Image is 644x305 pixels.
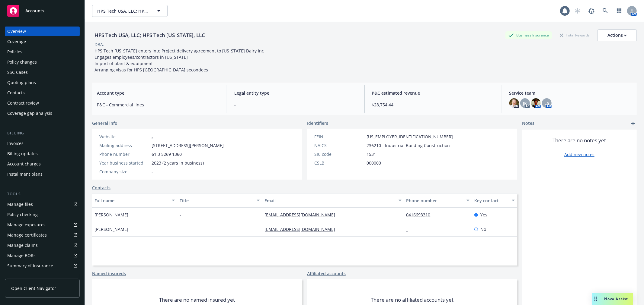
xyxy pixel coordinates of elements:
[92,270,126,277] a: Named insureds
[7,169,43,179] div: Installment plans
[607,30,627,41] div: Actions
[92,5,168,17] button: HPS Tech USA, LLC; HPS Tech [US_STATE], LLC
[152,160,204,166] span: 2023 (2 years in business)
[97,8,149,14] span: HPS Tech USA, LLC; HPS Tech [US_STATE], LLC
[599,5,611,17] a: Search
[592,293,600,305] div: Drag to move
[509,98,519,108] img: photo
[5,68,80,77] a: SSC Cases
[180,197,253,204] div: Title
[5,98,80,108] a: Contract review
[5,261,80,271] a: Summary of insurance
[7,261,53,271] div: Summary of insurance
[152,151,182,157] span: 61 3 5269 1360
[5,220,80,230] a: Manage exposures
[25,8,44,13] span: Accounts
[5,57,80,67] a: Policy changes
[372,90,495,96] span: P&C estimated revenue
[5,149,80,159] a: Billing updates
[523,100,527,106] span: JK
[372,102,495,108] span: $28,754.44
[572,5,584,17] a: Start snowing
[7,98,39,108] div: Contract review
[95,41,106,48] div: DBA: -
[262,193,404,208] button: Email
[7,210,38,219] div: Policy checking
[406,212,435,218] a: 0416693310
[7,57,37,67] div: Policy changes
[5,139,80,148] a: Invoices
[7,159,41,169] div: Account charges
[5,159,80,169] a: Account charges
[5,88,80,98] a: Contacts
[7,47,22,57] div: Policies
[531,98,541,108] img: photo
[264,197,395,204] div: Email
[5,37,80,46] a: Coverage
[307,270,346,277] a: Affiliated accounts
[604,296,628,301] span: Nova Assist
[367,160,381,166] span: 000000
[5,108,80,118] a: Coverage gap analysis
[11,285,56,291] span: Open Client Navigator
[180,226,181,232] span: -
[95,212,128,218] span: [PERSON_NAME]
[5,210,80,219] a: Policy checking
[5,230,80,240] a: Manage certificates
[314,151,364,157] div: SIC code
[7,251,36,260] div: Manage BORs
[152,134,153,140] a: -
[367,142,450,149] span: 236210 - Industrial Building Construction
[92,193,177,208] button: Full name
[314,134,364,140] div: FEIN
[367,134,453,140] span: [US_EMPLOYER_IDENTIFICATION_NUMBER]
[585,5,598,17] a: Report a Bug
[99,168,149,175] div: Company size
[152,168,153,175] span: -
[5,78,80,87] a: Quoting plans
[307,120,328,126] span: Identifiers
[598,29,637,41] button: Actions
[95,197,168,204] div: Full name
[5,27,80,36] a: Overview
[480,226,486,232] span: No
[177,193,262,208] button: Title
[152,142,224,149] span: [STREET_ADDRESS][PERSON_NAME]
[234,90,357,96] span: Legal entity type
[7,88,25,98] div: Contacts
[180,212,181,218] span: -
[474,197,508,204] div: Key contact
[7,27,26,36] div: Overview
[5,241,80,250] a: Manage claims
[7,78,36,87] div: Quoting plans
[7,271,46,281] div: Policy AI ingestions
[7,108,52,118] div: Coverage gap analysis
[99,134,149,140] div: Website
[5,2,80,19] a: Accounts
[592,293,633,305] button: Nova Assist
[99,142,149,149] div: Mailing address
[99,151,149,157] div: Phone number
[406,197,463,204] div: Phone number
[234,102,357,108] span: -
[564,151,594,158] a: Add new notes
[472,193,517,208] button: Key contact
[5,200,80,209] a: Manage files
[92,184,111,191] a: Contacts
[99,160,149,166] div: Year business started
[553,137,606,144] span: There are no notes yet
[5,130,80,136] div: Billing
[7,37,26,46] div: Coverage
[367,151,376,157] span: 1531
[5,169,80,179] a: Installment plans
[264,226,340,232] a: [EMAIL_ADDRESS][DOMAIN_NAME]
[480,212,487,218] span: Yes
[404,193,472,208] button: Phone number
[7,230,47,240] div: Manage certificates
[92,120,117,126] span: General info
[557,31,593,39] div: Total Rewards
[7,241,38,250] div: Manage claims
[5,251,80,260] a: Manage BORs
[613,5,625,17] a: Switch app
